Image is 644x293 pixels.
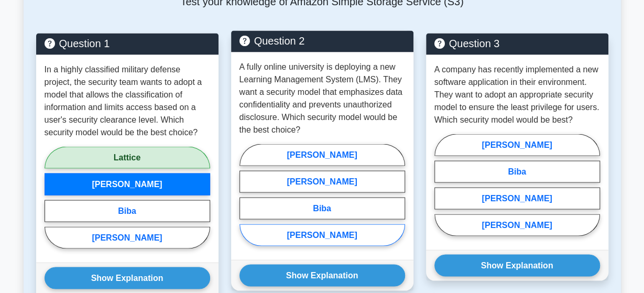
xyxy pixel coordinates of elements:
[239,35,405,47] h5: Question 2
[434,187,600,209] label: [PERSON_NAME]
[434,37,600,50] h5: Question 3
[45,63,210,138] p: In a highly classified military defense project, the security team wants to adopt a model that al...
[434,214,600,236] label: [PERSON_NAME]
[45,146,210,168] label: Lattice
[239,197,405,219] label: Biba
[239,60,405,136] p: A fully online university is deploying a new Learning Management System (LMS). They want a securi...
[239,264,405,286] button: Show Explanation
[239,144,405,166] label: [PERSON_NAME]
[45,37,210,50] h5: Question 1
[45,226,210,248] label: [PERSON_NAME]
[45,173,210,195] label: [PERSON_NAME]
[239,224,405,246] label: [PERSON_NAME]
[239,170,405,192] label: [PERSON_NAME]
[45,200,210,222] label: Biba
[434,134,600,156] label: [PERSON_NAME]
[45,267,210,289] button: Show Explanation
[434,254,600,276] button: Show Explanation
[434,160,600,182] label: Biba
[434,63,600,126] p: A company has recently implemented a new software application in their environment. They want to ...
